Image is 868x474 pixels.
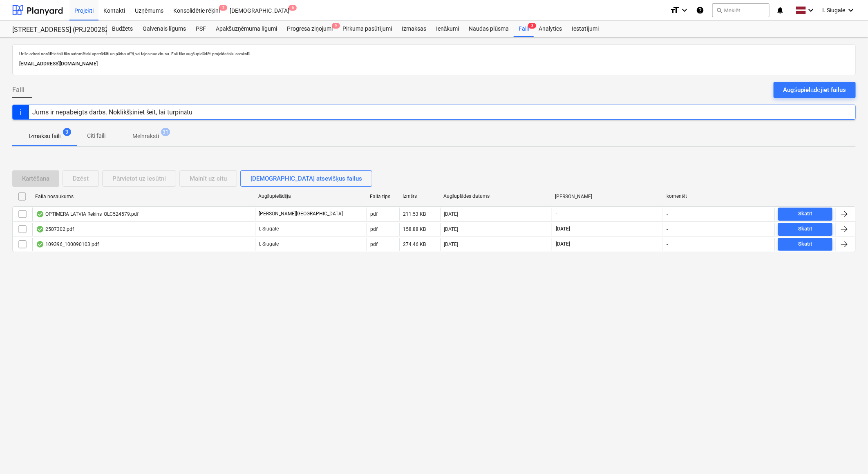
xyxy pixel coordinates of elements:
div: 274.46 KB [403,241,426,247]
div: Augšupielādējiet failus [783,85,846,95]
div: 2507302.pdf [36,226,74,233]
div: [PERSON_NAME] [555,194,660,199]
div: [STREET_ADDRESS] (PRJ2002826) 2601978 [12,26,97,34]
div: Skatīt [799,224,812,234]
span: I. Siugale [822,7,845,13]
a: Analytics [534,21,567,37]
a: Progresa ziņojumi9 [282,21,338,37]
a: Galvenais līgums [138,21,191,37]
div: OCR pabeigts [36,226,44,233]
div: Skatīt [799,239,812,249]
div: OPTIMERA LATVIA Rekins_OLC524579.pdf [36,211,139,217]
span: 3 [528,23,536,29]
i: format_size [670,5,680,15]
div: 158.88 KB [403,226,426,232]
a: Naudas plūsma [464,21,514,37]
span: Faili [12,85,25,95]
button: Skatīt [778,208,832,221]
div: 211.53 KB [403,211,426,217]
a: Budžets [107,21,138,37]
p: Melnraksti [132,132,159,141]
span: [DATE] [555,226,571,233]
span: 6 [289,5,297,11]
div: - [667,211,668,217]
button: Augšupielādējiet failus [774,82,856,98]
i: keyboard_arrow_down [846,5,856,15]
i: keyboard_arrow_down [806,5,816,15]
div: [DATE] [444,211,458,217]
button: Skatīt [778,238,832,251]
div: - [667,226,668,232]
div: pdf [370,226,378,232]
div: OCR pabeigts [36,211,44,217]
span: search [716,7,723,13]
div: pdf [370,211,378,217]
a: PSF [191,21,211,37]
div: [DATE] [444,226,458,232]
i: keyboard_arrow_down [680,5,689,15]
p: [EMAIL_ADDRESS][DOMAIN_NAME] [19,60,849,68]
a: Faili3 [514,21,534,37]
p: Uz šo adresi nosūtītie faili tiks automātiski apstrādāti un pārbaudīti, vai tajos nav vīrusu. Fai... [19,51,849,56]
p: I. Siugale [259,241,279,248]
div: Jums ir nepabeigts darbs. Noklikšķiniet šeit, lai turpinātu [32,108,193,116]
a: Iestatījumi [567,21,604,37]
span: 9 [332,23,340,29]
div: pdf [370,241,378,247]
span: [DATE] [555,241,571,248]
div: 109396_100090103.pdf [36,241,99,248]
div: Faili [514,21,534,37]
div: [DEMOGRAPHIC_DATA] atsevišķus failus [251,173,362,184]
div: - [667,241,668,247]
i: Zināšanu pamats [696,5,704,15]
p: Izmaksu faili [29,132,60,141]
a: Pirkuma pasūtījumi [338,21,397,37]
i: notifications [776,5,784,15]
div: Augšuplādes datums [443,193,548,199]
a: Ienākumi [431,21,464,37]
button: [DEMOGRAPHIC_DATA] atsevišķus failus [240,170,372,187]
div: Skatīt [799,209,812,219]
div: komentēt [667,193,772,199]
span: 2 [219,5,227,11]
div: Izmērs [403,193,437,199]
div: Faila nosaukums [35,194,252,199]
p: I. Siugale [259,226,279,233]
p: [PERSON_NAME][GEOGRAPHIC_DATA] [259,210,343,217]
span: 31 [161,128,170,136]
div: Progresa ziņojumi [282,21,338,37]
div: Augšupielādēja [258,193,363,199]
p: Citi faili [87,132,106,140]
span: 3 [63,128,71,136]
button: Meklēt [712,3,770,17]
a: Izmaksas [397,21,431,37]
a: Apakšuzņēmuma līgumi [211,21,282,37]
div: [DATE] [444,241,458,247]
button: Skatīt [778,223,832,236]
div: Faila tips [370,194,396,199]
span: - [555,210,559,217]
div: OCR pabeigts [36,241,44,248]
iframe: Chat Widget [827,435,868,474]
